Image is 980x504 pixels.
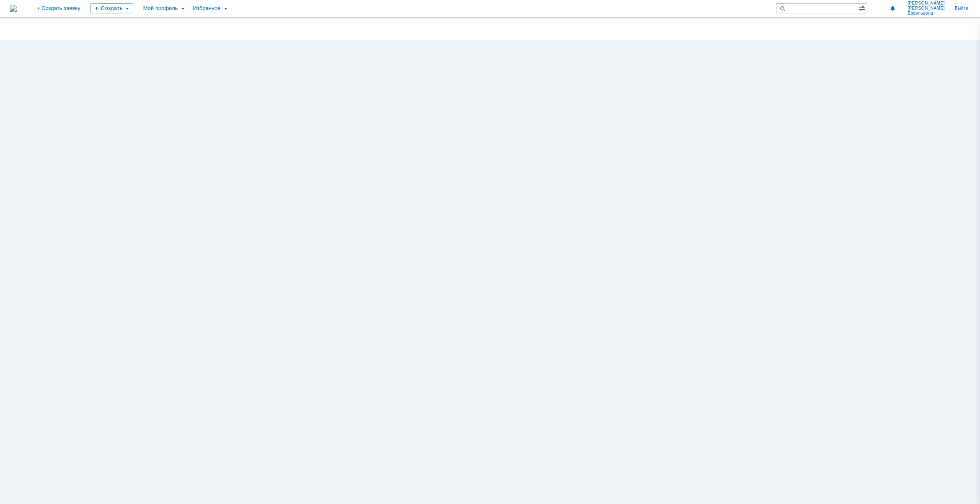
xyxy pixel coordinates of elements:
[10,5,17,12] img: logo
[908,6,945,11] span: [PERSON_NAME]
[10,5,17,12] a: Перейти на домашнюю страницу
[908,11,945,16] span: Васильевна
[859,4,867,12] span: Расширенный поиск
[908,1,945,6] span: [PERSON_NAME]
[90,3,133,13] div: Создать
